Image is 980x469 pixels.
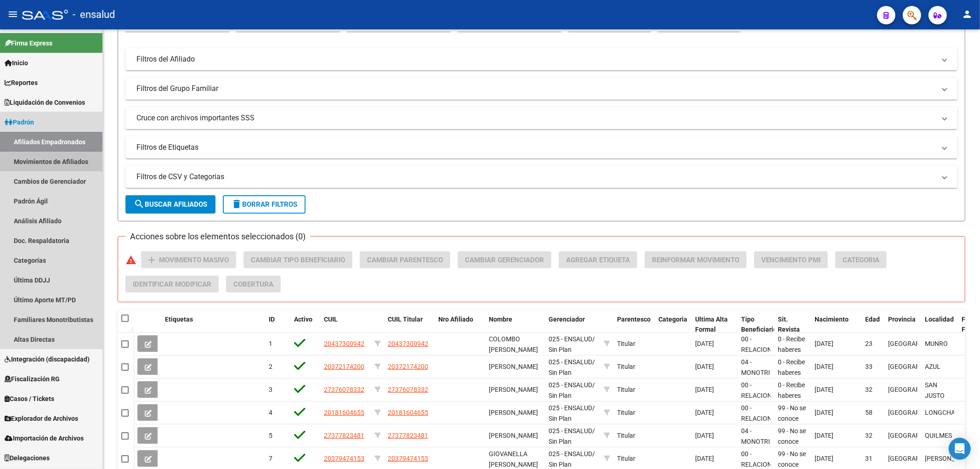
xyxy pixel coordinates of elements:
span: Explorador de Archivos [5,413,78,424]
span: [PERSON_NAME] [925,455,974,462]
mat-expansion-panel-header: Filtros de Etiquetas [125,136,957,158]
span: SAN JUSTO [925,381,945,399]
span: Titular [617,455,635,462]
span: Activo [294,316,312,323]
span: Titular [617,409,635,416]
div: [DATE] [695,339,734,349]
span: [PERSON_NAME] [489,432,538,439]
datatable-header-cell: Provincia [884,310,921,340]
datatable-header-cell: Nombre [485,310,545,340]
span: 025 - ENSALUD [549,427,592,435]
mat-icon: add [146,254,157,266]
span: 33 [865,363,872,370]
datatable-header-cell: CUIL Titular [384,310,435,340]
datatable-header-cell: Tipo Beneficiario [737,310,774,340]
span: [GEOGRAPHIC_DATA] [888,409,950,416]
datatable-header-cell: ID [265,310,290,340]
button: Vencimiento PMI [754,251,828,268]
mat-expansion-panel-header: Filtros del Afiliado [125,48,957,70]
mat-expansion-panel-header: Filtros del Grupo Familiar [125,78,957,100]
span: 27376078332 [324,386,364,393]
span: 20437300942 [324,340,364,347]
div: [DATE] [695,453,734,464]
span: 7 [269,455,272,462]
span: Cobertura [233,280,273,288]
span: 025 - ENSALUD [549,381,592,389]
span: [GEOGRAPHIC_DATA] [888,432,950,439]
span: 025 - ENSALUD [549,358,592,366]
span: [DATE] [815,432,833,439]
mat-panel-title: Filtros de CSV y Categorias [136,172,935,182]
button: Cambiar Parentesco [360,251,450,268]
span: 27377823481 [388,432,428,439]
button: Categoria [835,251,887,268]
span: CUIL [324,316,338,323]
datatable-header-cell: Gerenciador [545,310,600,340]
span: Nombre [489,316,512,323]
span: Movimiento Masivo [159,256,229,264]
span: Gerenciador [549,316,585,323]
span: Ultima Alta Formal [695,316,728,333]
span: [GEOGRAPHIC_DATA] [888,363,950,370]
span: Integración (discapacidad) [5,354,90,364]
span: [DATE] [815,455,833,462]
span: Provincia [888,316,916,323]
span: Titular [617,432,635,439]
span: Importación de Archivos [5,433,84,443]
span: Sit. Revista [778,316,800,333]
span: Localidad [925,316,954,323]
span: Liquidación de Convenios [5,97,85,107]
datatable-header-cell: Parentesco [613,310,655,340]
span: Reinformar Movimiento [652,256,739,264]
span: Cambiar Parentesco [367,256,443,264]
span: 27377823481 [324,432,364,439]
span: Buscar Afiliados [134,200,207,209]
span: LONGCHAMPS [925,409,969,416]
datatable-header-cell: Localidad [921,310,958,340]
span: Delegaciones [5,453,50,463]
span: 20379474153 [388,455,428,462]
span: 32 [865,386,872,393]
span: Vencimiento PMI [761,256,821,264]
span: 31 [865,455,872,462]
span: [DATE] [815,409,833,416]
span: ID [269,316,275,323]
span: Titular [617,386,635,393]
span: Edad [865,316,880,323]
mat-icon: person [962,9,973,20]
mat-panel-title: Filtros del Grupo Familiar [136,84,935,94]
span: 2 [269,363,272,370]
span: 20181604655 [388,409,428,416]
span: 04 - MONOTRIBUTISTAS [741,427,799,445]
span: Reportes [5,78,38,88]
span: Casos / Tickets [5,394,54,404]
span: 20372174200 [388,363,428,370]
span: Parentesco [617,316,651,323]
span: Padrón [5,117,34,127]
datatable-header-cell: Sit. Revista [774,310,811,340]
button: Movimiento Masivo [141,251,236,268]
span: Categoria [843,256,879,264]
span: GIOVANELLA [PERSON_NAME] [489,450,538,468]
datatable-header-cell: Ultima Alta Formal [691,310,737,340]
datatable-header-cell: Edad [861,310,884,340]
span: 1 [269,340,272,347]
button: Buscar Afiliados [125,195,215,214]
span: 0 - Recibe haberes regularmente [778,358,816,387]
span: 20437300942 [388,340,428,347]
span: Titular [617,363,635,370]
button: Cambiar Tipo Beneficiario [244,251,352,268]
span: Cambiar Gerenciador [465,256,544,264]
button: Reinformar Movimiento [645,251,747,268]
mat-expansion-panel-header: Filtros de CSV y Categorias [125,166,957,188]
span: Nacimiento [815,316,849,323]
mat-panel-title: Cruce con archivos importantes SSS [136,113,935,123]
button: Borrar Filtros [223,195,306,214]
span: Firma Express [5,38,52,48]
span: [PERSON_NAME] [489,409,538,416]
span: Cambiar Tipo Beneficiario [251,256,345,264]
span: Fiscalización RG [5,374,60,384]
span: 04 - MONOTRIBUTISTAS [741,358,799,376]
span: 025 - ENSALUD [549,450,592,458]
span: [GEOGRAPHIC_DATA] [888,455,950,462]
